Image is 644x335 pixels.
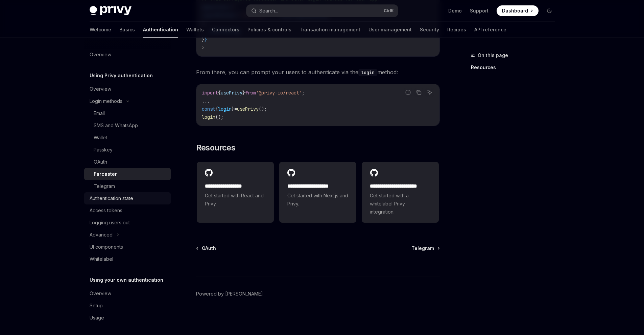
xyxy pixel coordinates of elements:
a: Passkey [84,144,171,156]
code: login [358,69,377,76]
a: Whitelabel [84,253,171,265]
div: Authentication state [90,194,133,202]
span: } [202,36,205,43]
span: Resources [196,142,236,153]
a: Basics [119,22,135,38]
span: Dashboard [502,7,528,14]
a: Email [84,107,171,119]
a: Recipes [447,22,466,38]
span: } [232,106,234,112]
div: Email [94,109,105,117]
div: OAuth [94,158,107,166]
span: Get started with Next.js and Privy. [287,192,348,208]
span: const [202,106,215,112]
div: Access tokens [90,206,122,215]
span: Ctrl K [384,8,394,13]
div: SMS and WhatsApp [94,121,138,130]
div: UI components [90,243,123,251]
a: Transaction management [300,22,360,38]
span: (); [215,114,223,120]
a: Wallets [186,22,204,38]
a: Overview [84,83,171,95]
a: Setup [84,300,171,312]
button: Report incorrect code [404,88,412,97]
button: Toggle dark mode [544,5,555,16]
a: UI components [84,241,171,253]
div: Telegram [94,182,115,190]
span: From there, you can prompt your users to authenticate via the method: [196,67,440,77]
div: Setup [90,302,103,310]
span: ; [302,90,305,96]
a: Farcaster [84,168,171,180]
a: Dashboard [497,5,539,16]
a: Authentication state [84,192,171,204]
div: Overview [90,51,111,59]
span: (); [259,106,267,112]
button: Search...CtrlK [246,5,398,17]
a: SMS and WhatsApp [84,119,171,132]
span: from [245,90,256,96]
a: Support [470,7,488,14]
a: Telegram [411,245,439,252]
span: { [218,90,221,96]
span: } [205,36,207,43]
a: Powered by [PERSON_NAME] [196,290,263,297]
span: Telegram [411,245,434,252]
div: Logging users out [90,219,130,227]
span: OAuth [202,245,216,252]
div: Usage [90,314,104,322]
span: { [215,106,218,112]
div: Login methods [90,97,122,105]
a: Resources [471,62,560,73]
a: Demo [448,7,462,14]
a: OAuth [84,156,171,168]
span: } [242,90,245,96]
a: OAuth [197,245,216,252]
div: Passkey [94,146,113,154]
span: = [234,106,237,112]
span: '@privy-io/react' [256,90,302,96]
a: Wallet [84,132,171,144]
a: Overview [84,49,171,61]
a: Access tokens [84,204,171,217]
a: Usage [84,312,171,324]
div: Search... [259,7,278,15]
div: Farcaster [94,170,117,178]
span: Get started with a whitelabel Privy integration. [370,192,431,216]
div: Whitelabel [90,255,113,263]
span: On this page [478,51,508,59]
span: login [218,106,232,112]
div: Wallet [94,134,107,142]
span: ... [202,98,210,104]
a: Security [420,22,439,38]
a: Logging users out [84,217,171,229]
a: Connectors [212,22,239,38]
img: dark logo [90,6,132,16]
span: login [202,114,215,120]
a: Overview [84,287,171,300]
a: User management [368,22,412,38]
a: Telegram [84,180,171,192]
button: Copy the contents from the code block [414,88,423,97]
h5: Using Privy authentication [90,72,153,80]
span: Get started with React and Privy. [205,192,266,208]
a: API reference [474,22,506,38]
a: Welcome [90,22,111,38]
a: Authentication [143,22,178,38]
span: import [202,90,218,96]
span: usePrivy [221,90,242,96]
a: Policies & controls [247,22,291,38]
h5: Using your own authentication [90,276,163,284]
span: usePrivy [237,106,259,112]
div: Overview [90,85,111,93]
span: > [202,45,205,51]
button: Ask AI [425,88,434,97]
div: Advanced [90,231,113,239]
div: Overview [90,289,111,298]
